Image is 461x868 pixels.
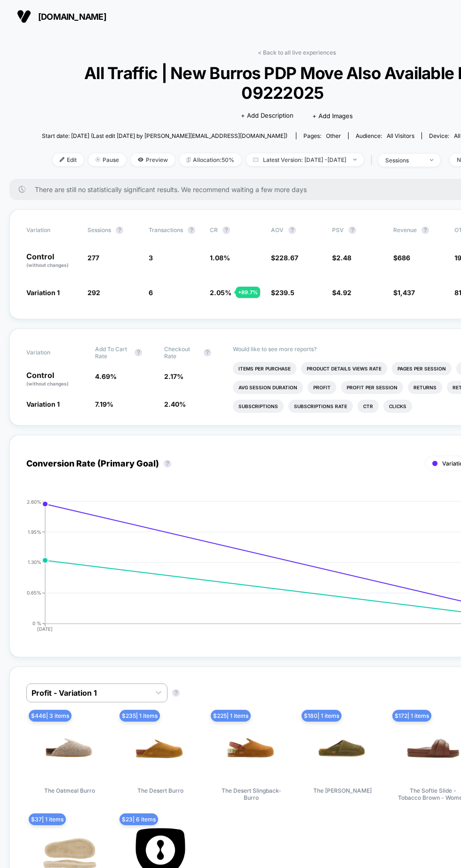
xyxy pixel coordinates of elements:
span: 228.67 [275,254,298,262]
li: Avg Session Duration [233,381,303,394]
span: 2.48 [336,254,351,262]
p: Control [26,253,78,269]
span: AOV [271,226,284,233]
li: Returns [408,381,442,394]
span: $ [332,254,351,262]
span: 292 [87,289,100,297]
span: $ [271,289,294,297]
img: The Desert Burro [127,716,193,782]
tspan: 1.30% [28,559,41,565]
button: ? [172,689,180,697]
span: Add To Cart Rate [95,346,130,360]
span: PSV [332,226,344,233]
li: Profit [308,381,336,394]
div: + 89.7 % [236,287,260,298]
span: Sessions [87,226,111,233]
span: 2.17 % [164,372,183,380]
button: ? [421,226,429,234]
span: $ 172 | 1 items [392,710,431,722]
span: 4.69 % [95,372,117,380]
img: The Ollie Mule [310,716,375,782]
span: $ [393,289,415,297]
div: Audience: [356,132,414,139]
img: end [95,157,100,162]
li: Ctr [358,400,379,413]
span: 4.92 [336,289,351,297]
span: 6 [149,289,153,297]
span: Edit [53,153,84,166]
span: 239.5 [275,289,294,297]
button: ? [204,349,211,356]
span: Transactions [149,226,183,233]
span: $ 446 | 3 items [29,710,72,722]
a: < Back to all live experiences [258,49,336,56]
span: The Desert Slingback-Burro [216,787,286,801]
span: 1,437 [397,289,415,297]
li: Subscriptions Rate [288,400,353,413]
img: end [353,159,357,161]
span: other [326,132,341,139]
span: $ 23 | 6 items [119,813,158,825]
button: ? [135,349,142,356]
button: [DOMAIN_NAME] [14,9,109,24]
tspan: 0 % [32,620,41,626]
span: Latest Version: [DATE] - [DATE] [246,153,364,166]
li: Profit Per Session [341,381,403,394]
button: ? [116,226,123,234]
button: ? [188,226,195,234]
span: Allocation: 50% [180,153,241,166]
span: All Visitors [387,132,414,139]
span: Start date: [DATE] (Last edit [DATE] by [PERSON_NAME][EMAIL_ADDRESS][DOMAIN_NAME]) [42,132,287,139]
img: Visually logo [17,9,31,24]
span: 2.40 % [164,400,186,408]
div: Pages: [303,132,341,139]
span: Variation 1 [26,289,60,297]
img: end [430,159,433,161]
span: Checkout Rate [164,346,199,360]
span: (without changes) [26,262,69,268]
li: Subscriptions [233,400,284,413]
button: ? [349,226,356,234]
span: The Desert Burro [137,787,183,794]
li: Product Details Views Rate [301,362,387,375]
img: The Desert Slingback-Burro [218,716,284,782]
span: CR [210,226,218,233]
span: $ [332,289,351,297]
tspan: 2.60% [27,498,41,504]
span: $ 235 | 1 items [119,710,160,722]
button: ? [288,226,296,234]
tspan: 0.65% [27,590,41,595]
button: ? [223,226,230,234]
span: 686 [397,254,410,262]
span: Variation 1 [26,400,60,408]
tspan: 1.95% [28,529,41,534]
span: Variation [26,226,78,234]
span: Variation [26,346,78,360]
span: The Oatmeal Burro [44,787,95,794]
li: Items Per Purchase [233,362,296,375]
span: 7.19 % [95,400,113,408]
span: Revenue [393,226,417,233]
span: Preview [131,153,175,166]
span: + Add Description [241,111,294,121]
div: sessions [385,157,423,164]
tspan: [DATE] [37,626,53,632]
img: rebalance [187,157,191,162]
span: The [PERSON_NAME] [313,787,372,794]
img: calendar [253,157,258,162]
span: 2.05 % [210,289,231,297]
img: The Oatmeal Burro [37,716,103,782]
li: Pages Per Session [392,362,452,375]
span: + Add Images [312,112,353,120]
span: $ 180 | 1 items [302,710,342,722]
p: Control [26,371,86,387]
span: $ 37 | 1 items [29,813,66,825]
span: $ [271,254,298,262]
span: | [368,153,378,167]
li: Clicks [383,400,412,413]
span: $ 225 | 1 items [211,710,251,722]
span: 1.08 % [210,254,230,262]
button: ? [164,460,171,467]
span: (without changes) [26,381,69,386]
img: edit [60,157,64,162]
